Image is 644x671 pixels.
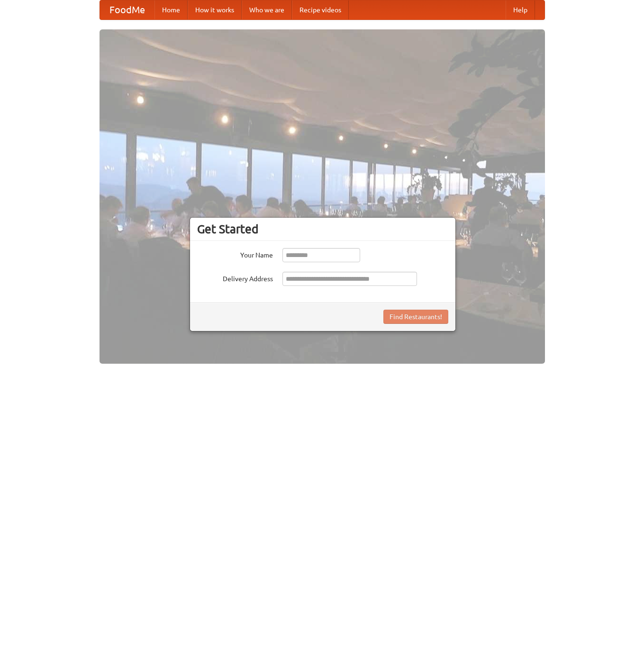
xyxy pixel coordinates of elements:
[197,248,273,260] label: Your Name
[154,0,188,19] a: Home
[188,0,242,19] a: How it works
[197,222,448,236] h3: Get Started
[197,272,273,284] label: Delivery Address
[242,0,292,19] a: Who we are
[100,0,154,19] a: FoodMe
[506,0,535,19] a: Help
[292,0,349,19] a: Recipe videos
[383,310,448,324] button: Find Restaurants!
